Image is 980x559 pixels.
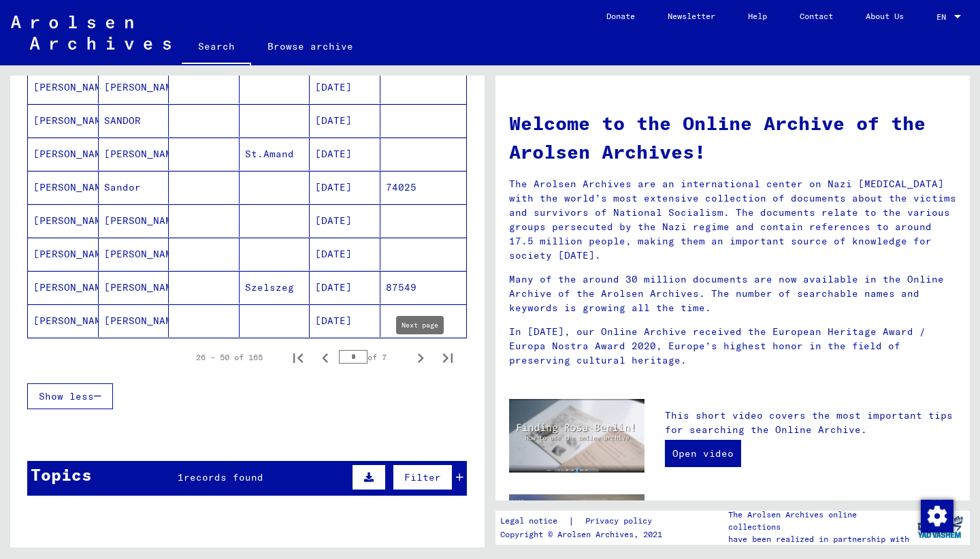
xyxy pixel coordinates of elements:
mat-cell: [PERSON_NAME] [28,71,99,103]
a: Legal notice [500,514,568,528]
p: have been realized in partnership with [728,533,911,545]
mat-cell: [DATE] [310,104,380,137]
button: Next page [407,344,434,371]
button: Show less [27,383,113,409]
a: Open video [665,440,741,467]
span: 1 [178,471,184,483]
mat-cell: [PERSON_NAME] [28,304,99,337]
mat-cell: St.Amand [240,138,310,170]
mat-cell: [PERSON_NAME] [28,204,99,237]
mat-cell: SANDOR [99,104,169,137]
button: Filter [393,464,453,490]
mat-cell: [PERSON_NAME] [28,238,99,270]
p: The Arolsen Archives are an international center on Nazi [MEDICAL_DATA] with the world’s most ext... [509,177,956,263]
img: Arolsen_neg.svg [11,16,171,50]
mat-cell: [DATE] [310,138,380,170]
mat-cell: 87549 [380,271,467,304]
mat-cell: [PERSON_NAME] [99,238,169,270]
span: Show less [39,390,94,402]
p: In [DATE], our Online Archive received the European Heritage Award / Europa Nostra Award 2020, Eu... [509,325,956,368]
p: The Arolsen Archives online collections [728,509,911,533]
a: Browse archive [251,30,370,63]
mat-cell: [PERSON_NAME] [28,104,99,137]
mat-cell: 74025 [380,171,467,204]
span: Filter [404,471,441,483]
mat-cell: Szelszeg [240,271,310,304]
span: records found [184,471,263,483]
div: of 7 [339,351,407,364]
img: yv_logo.png [915,510,966,544]
div: 26 – 50 of 165 [196,351,263,364]
div: | [500,514,668,528]
button: First page [284,344,312,371]
mat-cell: [DATE] [310,304,380,337]
mat-cell: [PERSON_NAME] [99,304,169,337]
mat-cell: [PERSON_NAME] [99,204,169,237]
a: Search [182,30,251,65]
a: Privacy policy [574,514,668,528]
button: Last page [434,344,461,371]
img: video.jpg [509,399,644,473]
h1: Welcome to the Online Archive of the Arolsen Archives! [509,109,956,166]
mat-cell: [PERSON_NAME] [28,138,99,170]
mat-cell: [DATE] [310,238,380,270]
mat-cell: [DATE] [310,271,380,304]
mat-cell: [DATE] [310,171,380,204]
mat-cell: [PERSON_NAME] [28,171,99,204]
mat-cell: [PERSON_NAME] [28,271,99,304]
p: This short video covers the most important tips for searching the Online Archive. [665,409,956,437]
mat-cell: [DATE] [310,204,380,237]
img: Change consent [921,500,953,532]
button: Previous page [312,344,339,371]
mat-cell: Sandor [99,171,169,204]
p: Many of the around 30 million documents are now available in the Online Archive of the Arolsen Ar... [509,272,956,315]
mat-cell: [DATE] [310,71,380,103]
mat-cell: [PERSON_NAME] [99,271,169,304]
div: Topics [31,462,92,487]
mat-cell: [PERSON_NAME] [99,138,169,170]
span: EN [936,12,951,22]
mat-cell: [PERSON_NAME] [99,71,169,103]
p: Copyright © Arolsen Archives, 2021 [500,528,668,541]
